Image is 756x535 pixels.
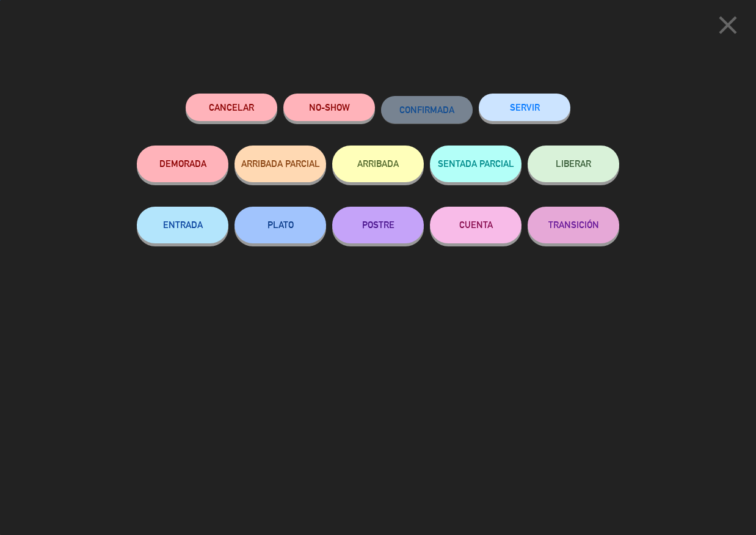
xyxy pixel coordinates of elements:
[241,158,320,169] span: ARRIBADA PARCIAL
[556,158,591,169] span: LIBERAR
[137,207,228,243] button: ENTRADA
[381,96,473,124] button: CONFIRMADA
[283,94,375,121] button: NO-SHOW
[479,94,570,121] button: SERVIR
[234,146,326,182] button: ARRIBADA PARCIAL
[713,10,743,40] i: close
[709,9,747,45] button: close
[332,146,424,182] button: ARRIBADA
[528,146,619,182] button: LIBERAR
[234,207,326,243] button: PLATO
[399,105,454,115] span: CONFIRMADA
[528,207,619,243] button: TRANSICIÓN
[430,207,522,243] button: CUENTA
[137,146,228,182] button: DEMORADA
[430,146,522,182] button: SENTADA PARCIAL
[332,207,424,243] button: POSTRE
[186,94,277,121] button: Cancelar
